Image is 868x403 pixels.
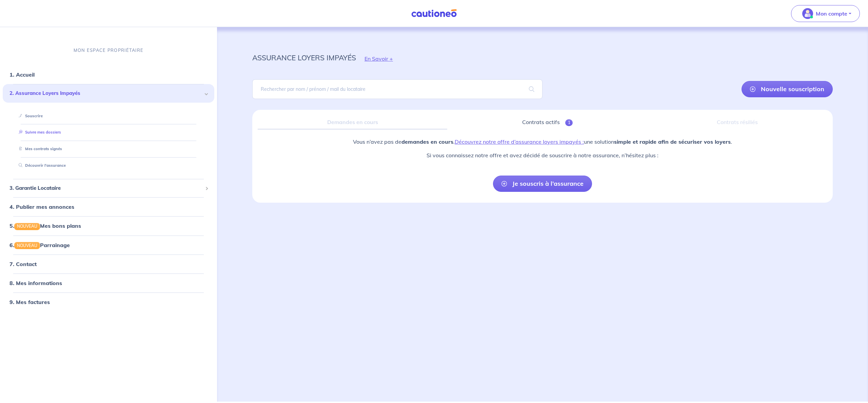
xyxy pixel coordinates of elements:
div: 5.NOUVEAUMes bons plans [3,219,214,233]
div: Mes contrats signés [11,143,206,155]
a: Découvrez notre offre d’assurance loyers impayés : [455,138,584,145]
div: Souscrire [11,110,206,122]
div: 3. Garantie Locataire [3,182,214,195]
p: assurance loyers impayés [252,52,356,64]
input: Rechercher par nom / prénom / mail du locataire [252,79,542,99]
a: 6.NOUVEAUParrainage [9,241,70,248]
div: 7. Contact [3,257,214,271]
strong: demandes en cours [401,138,453,145]
a: Contrats actifs1 [453,115,642,129]
span: 2. Assurance Loyers Impayés [9,89,202,97]
a: Mes contrats signés [16,146,62,151]
a: 4. Publier mes annonces [9,203,74,210]
div: 8. Mes informations [3,276,214,290]
div: Découvrir l'assurance [11,160,206,171]
a: 7. Contact [9,261,37,267]
button: En Savoir + [356,49,401,68]
button: illu_account_valid_menu.svgMon compte [791,5,860,22]
img: Cautioneo [409,9,459,18]
div: 2. Assurance Loyers Impayés [3,84,214,103]
span: 3. Garantie Locataire [9,184,202,192]
p: Si vous connaissez notre offre et avez décidé de souscrire à notre assurance, n’hésitez plus : [353,151,732,159]
div: 1. Accueil [3,68,214,81]
a: Nouvelle souscription [742,81,833,97]
a: Je souscris à l’assurance [493,176,592,192]
p: Mon compte [816,9,847,18]
a: 5.NOUVEAUMes bons plans [9,222,81,229]
a: 1. Accueil [9,71,35,78]
span: 1 [565,119,573,126]
a: 8. Mes informations [9,280,62,286]
a: Souscrire [16,114,43,118]
strong: simple et rapide afin de sécuriser vos loyers [614,138,731,145]
a: 9. Mes factures [9,299,50,305]
div: 4. Publier mes annonces [3,200,214,214]
a: Suivre mes dossiers [16,130,61,135]
a: Découvrir l'assurance [16,163,66,168]
p: Vous n’avez pas de . une solution . [353,138,732,146]
div: 6.NOUVEAUParrainage [3,238,214,251]
div: 9. Mes factures [3,295,214,309]
span: search [521,80,542,99]
img: illu_account_valid_menu.svg [802,8,813,19]
p: MON ESPACE PROPRIÉTAIRE [74,47,143,54]
div: Suivre mes dossiers [11,127,206,138]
